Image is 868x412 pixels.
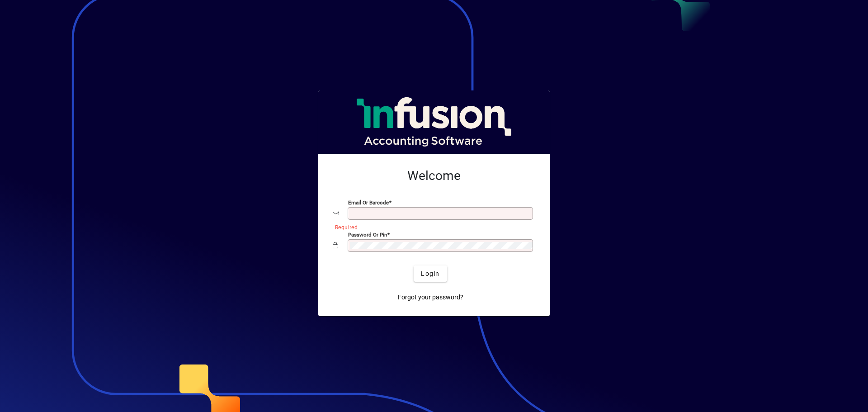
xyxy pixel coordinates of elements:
[398,293,463,302] span: Forgot your password?
[414,265,447,282] button: Login
[421,269,439,279] span: Login
[348,232,387,238] mat-label: Password or Pin
[394,289,467,305] a: Forgot your password?
[348,199,389,206] mat-label: Email or Barcode
[333,168,535,184] h2: Welcome
[335,222,528,232] mat-error: Required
